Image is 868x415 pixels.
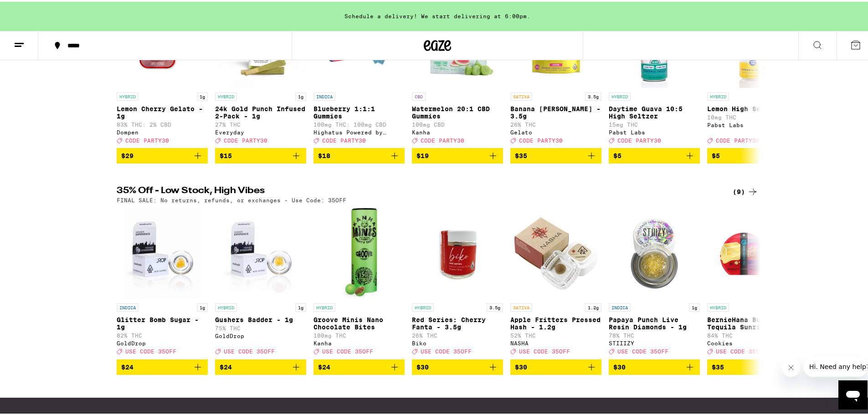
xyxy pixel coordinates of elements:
p: Glitter Bomb Sugar - 1g [117,314,208,329]
iframe: Button to launch messaging window [838,379,868,408]
iframe: Message from company [804,355,868,375]
p: Lemon High Seltzer [707,103,798,111]
p: 1.2g [585,302,601,310]
p: HYBRID [313,302,335,310]
span: USE CODE 35OFF [125,347,176,353]
div: Biko [412,338,503,344]
img: GoldDrop - Glitter Bomb Sugar - 1g [124,206,200,297]
img: GoldDrop - Gushers Badder - 1g [223,206,298,297]
div: GoldDrop [117,338,208,344]
span: CODE PARTY30 [322,136,366,142]
span: USE CODE 35OFF [224,347,275,353]
p: CBD [412,91,426,99]
div: Pabst Labs [707,120,798,126]
p: 78% THC [609,331,700,337]
span: $24 [121,362,134,369]
p: Red Series: Cherry Fanta - 3.5g [412,314,503,329]
button: Add to bag [313,146,405,162]
p: 1g [295,302,306,310]
button: Add to bag [510,146,601,162]
span: $30 [416,362,429,369]
a: Open page for BernieHana Butter/ Tequila Sunrise 3 in 1 AIO - 1g from Cookies [707,206,798,357]
p: 82% THC [117,331,208,337]
p: Apple Fritters Pressed Hash - 1.2g [510,314,601,329]
span: $19 [416,150,429,158]
img: Kanha - Groove Minis Nano Chocolate Bites [341,206,377,297]
span: $30 [613,362,626,369]
div: NASHA [510,338,601,344]
p: 26% THC [412,331,503,337]
div: Dompen [117,128,208,133]
p: SATIVA [510,91,532,99]
p: 84% THC [707,331,798,337]
span: $24 [220,362,232,369]
div: Highatus Powered by Cannabiotix [313,128,405,133]
a: Open page for Apple Fritters Pressed Hash - 1.2g from NASHA [510,206,601,357]
span: CODE PARTY30 [519,136,563,142]
p: HYBRID [609,91,631,99]
div: Cookies [707,338,798,344]
span: $5 [712,150,720,158]
p: 83% THC: 2% CBD [117,120,208,126]
button: Add to bag [510,358,601,373]
div: GoldDrop [215,331,306,337]
a: Open page for Groove Minis Nano Chocolate Bites from Kanha [313,206,405,357]
p: Daytime Guava 10:5 High Seltzer [609,103,700,118]
span: $18 [318,150,330,158]
span: USE CODE 35OFF [421,347,472,353]
p: INDICA [609,302,631,310]
p: 3.5g [585,91,601,99]
div: Kanha [412,128,503,133]
p: 1g [197,302,208,310]
p: 1g [295,91,306,99]
p: Groove Minis Nano Chocolate Bites [313,314,405,329]
span: Hi. Need any help? [5,6,66,14]
span: CODE PARTY30 [224,136,267,142]
p: HYBRID [215,91,237,99]
span: $30 [515,362,527,369]
a: Open page for Glitter Bomb Sugar - 1g from GoldDrop [117,206,208,357]
button: Add to bag [313,358,405,373]
p: INDICA [313,91,335,99]
button: Add to bag [412,358,503,373]
img: NASHA - Apple Fritters Pressed Hash - 1.2g [510,206,601,297]
img: Cookies - BernieHana Butter/ Tequila Sunrise 3 in 1 AIO - 1g [707,206,798,297]
p: HYBRID [215,302,237,310]
button: Add to bag [117,146,208,162]
p: 1g [689,302,700,310]
p: INDICA [117,302,139,310]
div: STIIIZY [609,338,700,344]
p: HYBRID [707,91,729,99]
div: Kanha [313,338,405,344]
div: Gelato [510,128,601,133]
p: Blueberry 1:1:1 Gummies [313,103,405,118]
p: Gushers Badder - 1g [215,314,306,322]
button: Add to bag [215,146,306,162]
p: BernieHana Butter/ Tequila Sunrise 3 in 1 AIO - 1g [707,314,798,329]
iframe: Close message [782,357,800,375]
a: Open page for Red Series: Cherry Fanta - 3.5g from Biko [412,206,503,357]
p: 10mg THC [707,113,798,118]
span: $35 [515,150,527,158]
p: HYBRID [117,91,139,99]
p: FINAL SALE: No returns, refunds, or exchanges - Use Code: 35OFF [117,195,346,201]
span: CODE PARTY30 [716,136,760,142]
p: 52% THC [510,331,601,337]
p: 27% THC [215,120,306,126]
p: HYBRID [707,302,729,310]
h2: 35% Off - Low Stock, High Vibes [117,184,714,195]
a: Open page for Papaya Punch Live Resin Diamonds - 1g from STIIIZY [609,206,700,357]
span: $24 [318,362,330,369]
span: CODE PARTY30 [617,136,661,142]
p: 100mg CBD [412,120,503,126]
a: (9) [733,184,758,195]
p: SATIVA [510,302,532,310]
p: HYBRID [412,302,434,310]
p: 75% THC [215,323,306,329]
button: Add to bag [215,358,306,373]
img: Biko - Red Series: Cherry Fanta - 3.5g [412,206,503,297]
span: $5 [613,150,621,158]
span: CODE PARTY30 [421,136,464,142]
p: 26% THC [510,120,601,126]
